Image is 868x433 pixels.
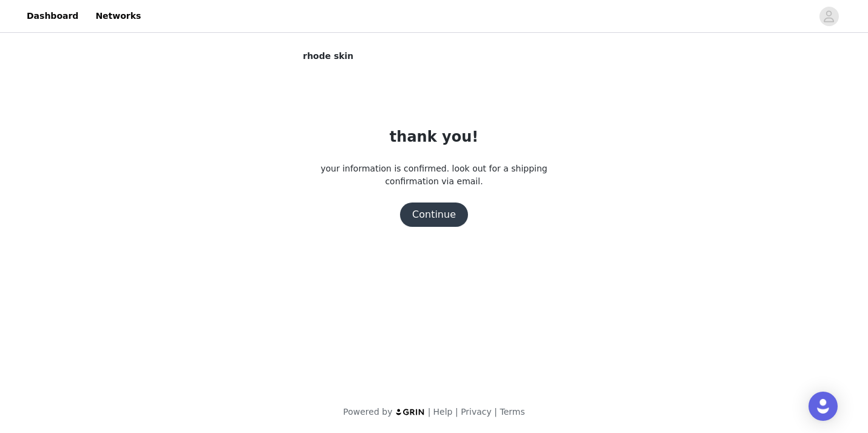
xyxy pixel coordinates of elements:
span: | [428,407,431,417]
div: Open Intercom Messenger [809,392,838,421]
span: | [455,407,458,417]
span: Powered by [343,407,392,417]
span: rhode skin [303,50,353,63]
button: Continue [400,203,468,227]
a: Networks [88,2,148,30]
a: Privacy [461,407,492,417]
img: logo [395,408,426,416]
a: Dashboard [19,2,86,30]
span: | [494,407,497,417]
a: Help [433,407,453,417]
div: avatar [823,7,835,26]
p: your information is confirmed. look out for a shipping confirmation via email. [303,162,565,188]
h1: thank you! [390,126,478,148]
a: Terms [500,407,524,417]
